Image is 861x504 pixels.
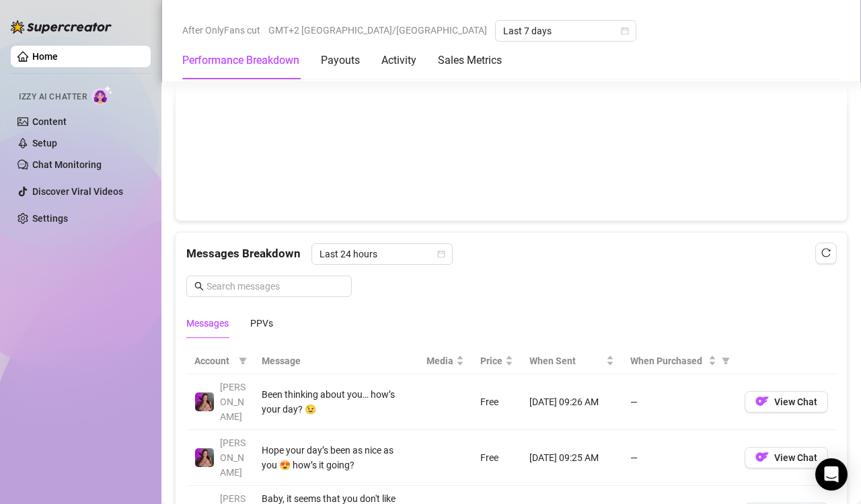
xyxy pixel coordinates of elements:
div: Been thinking about you… how’s your day? 😉 [262,387,410,417]
img: OF [755,394,769,408]
span: Media [426,353,453,368]
a: Discover Viral Videos [32,186,123,197]
td: [DATE] 09:26 AM [521,374,622,430]
span: After OnlyFans cut [182,20,260,40]
div: Sales Metrics [438,52,502,69]
div: Messages [186,316,229,331]
th: When Sent [521,348,622,374]
td: Free [472,430,521,486]
span: filter [239,357,247,365]
div: Payouts [321,52,360,69]
th: When Purchased [622,348,737,374]
span: filter [719,351,733,371]
td: — [622,374,737,430]
button: OFView Chat [745,447,828,468]
span: When Sent [529,353,603,368]
span: Account [194,353,233,368]
a: Chat Monitoring [32,159,102,170]
span: View Chat [774,452,817,463]
a: Settings [32,213,68,224]
span: View Chat [774,396,817,407]
a: OFView Chat [745,399,828,410]
a: Setup [32,138,57,149]
span: GMT+2 [GEOGRAPHIC_DATA]/[GEOGRAPHIC_DATA] [268,20,487,40]
span: reload [821,248,831,257]
img: OF [755,450,769,464]
span: Price [480,353,502,368]
button: OFView Chat [745,391,828,413]
td: — [622,430,737,486]
span: Last 24 hours [320,244,445,264]
span: filter [236,351,250,371]
span: search [194,282,204,291]
span: calendar [621,27,629,35]
img: AI Chatter [92,85,113,105]
td: Free [472,374,521,430]
img: allison [195,392,214,411]
span: filter [722,357,730,365]
th: Message [254,348,418,374]
span: Last 7 days [503,21,628,41]
span: calendar [437,250,445,258]
div: PPVs [250,316,273,331]
span: When Purchased [630,353,706,368]
a: Content [32,116,67,127]
input: Search messages [207,279,344,294]
a: OFView Chat [745,455,828,466]
img: logo-BBDzfeDw.svg [11,20,112,34]
div: Hope your day’s been as nice as you 😍 how’s it going? [262,443,410,472]
span: [PERSON_NAME] [220,382,246,422]
td: [DATE] 09:25 AM [521,430,622,486]
span: [PERSON_NAME] [220,437,246,478]
a: Home [32,51,58,62]
div: Messages Breakdown [186,243,836,265]
div: Performance Breakdown [182,52,299,69]
th: Media [418,348,472,374]
img: allison [195,448,214,467]
th: Price [472,348,521,374]
div: Open Intercom Messenger [815,458,848,491]
div: Activity [381,52,416,69]
span: Izzy AI Chatter [19,91,87,103]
